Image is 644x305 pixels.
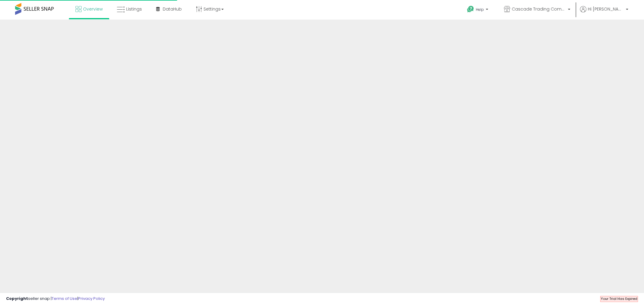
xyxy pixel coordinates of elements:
span: Hi [PERSON_NAME] [588,6,624,12]
a: Hi [PERSON_NAME] [580,6,628,20]
span: Overview [83,6,103,12]
i: Get Help [467,5,474,13]
span: Help [476,7,484,12]
a: Help [462,1,494,20]
span: Cascade Trading Company [512,6,566,12]
span: Listings [126,6,142,12]
span: DataHub [163,6,182,12]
